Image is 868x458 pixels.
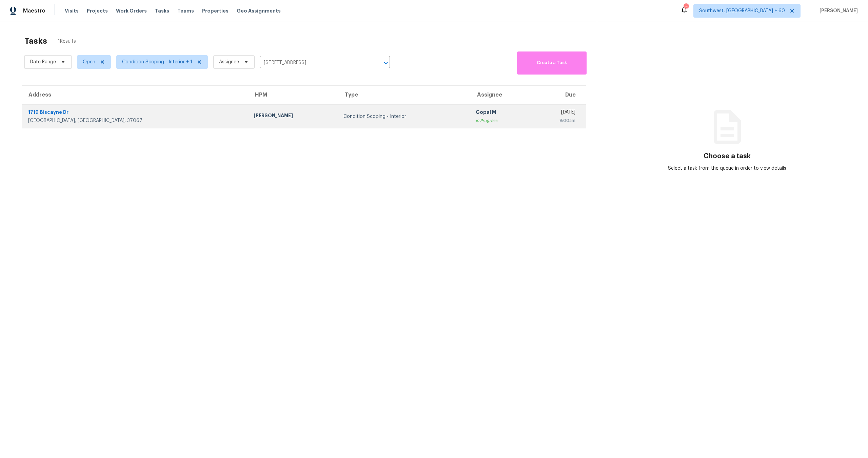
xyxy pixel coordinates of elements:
[260,58,371,68] input: Search by address
[704,153,751,160] h3: Choose a task
[254,112,333,121] div: [PERSON_NAME]
[520,59,583,67] span: Create a Task
[338,86,470,105] th: Type
[381,58,391,68] button: Open
[122,59,192,65] span: Condition Scoping - Interior + 1
[28,109,243,117] div: 1719 Biscayne Dr
[534,117,575,124] div: 9:00am
[22,86,248,105] th: Address
[529,86,586,105] th: Due
[23,7,45,14] span: Maestro
[476,117,523,124] div: In Progress
[237,7,281,14] span: Geo Assignments
[662,165,792,172] div: Select a task from the queue in order to view details
[65,7,79,14] span: Visits
[24,38,47,44] h2: Tasks
[817,7,858,14] span: [PERSON_NAME]
[58,38,76,45] span: 1 Results
[684,4,688,11] div: 708
[470,86,529,105] th: Assignee
[202,7,229,14] span: Properties
[30,59,56,65] span: Date Range
[248,86,338,105] th: HPM
[155,8,169,13] span: Tasks
[87,7,108,14] span: Projects
[343,113,465,120] div: Condition Scoping - Interior
[177,7,194,14] span: Teams
[28,117,243,124] div: [GEOGRAPHIC_DATA], [GEOGRAPHIC_DATA], 37067
[517,51,587,75] button: Create a Task
[219,59,239,65] span: Assignee
[699,7,785,14] span: Southwest, [GEOGRAPHIC_DATA] + 60
[534,109,575,117] div: [DATE]
[476,109,523,117] div: Gopal M
[116,7,147,14] span: Work Orders
[83,59,95,65] span: Open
